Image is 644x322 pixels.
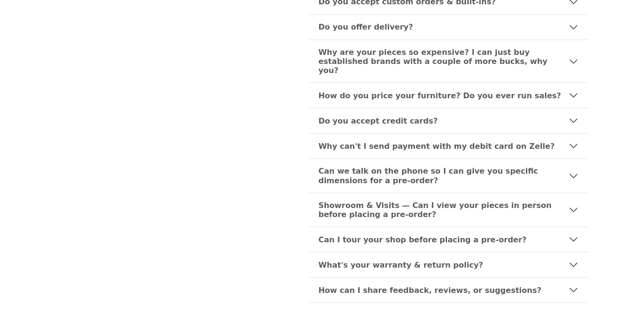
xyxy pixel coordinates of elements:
button: How do you price your furniture? Do you ever run sales? [309,83,588,108]
b: What's your warranty & return policy? [318,260,483,270]
b: Why are your pieces so expensive? I can just buy established brands with a couple of more bucks, ... [318,48,569,75]
button: Do you accept credit cards? [309,108,588,133]
b: Showroom & Visits — Can I view your pieces in person before placing a pre-order? [318,201,569,219]
button: Why can't I send payment with my debit card on Zelle? [309,134,588,158]
button: How can I share feedback, reviews, or suggestions? [309,278,588,302]
button: Do you offer delivery? [309,15,588,40]
b: How do you price your furniture? Do you ever run sales? [318,91,561,100]
b: Why can't I send payment with my debit card on Zelle? [318,142,554,151]
button: Showroom & Visits — Can I view your pieces in person before placing a pre-order? [309,193,588,227]
b: Can I tour your shop before placing a pre-order? [318,235,526,244]
b: Do you accept credit cards? [318,116,437,125]
button: What's your warranty & return policy? [309,252,588,277]
b: Do you offer delivery? [318,22,413,31]
button: Can I tour your shop before placing a pre-order? [309,227,588,252]
button: Can we talk on the phone so I can give you specific dimensions for a pre-order? [309,159,588,192]
b: Can we talk on the phone so I can give you specific dimensions for a pre-order? [318,166,569,185]
b: How can I share feedback, reviews, or suggestions? [318,286,541,295]
button: Why are your pieces so expensive? I can just buy established brands with a couple of more bucks, ... [309,40,588,83]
